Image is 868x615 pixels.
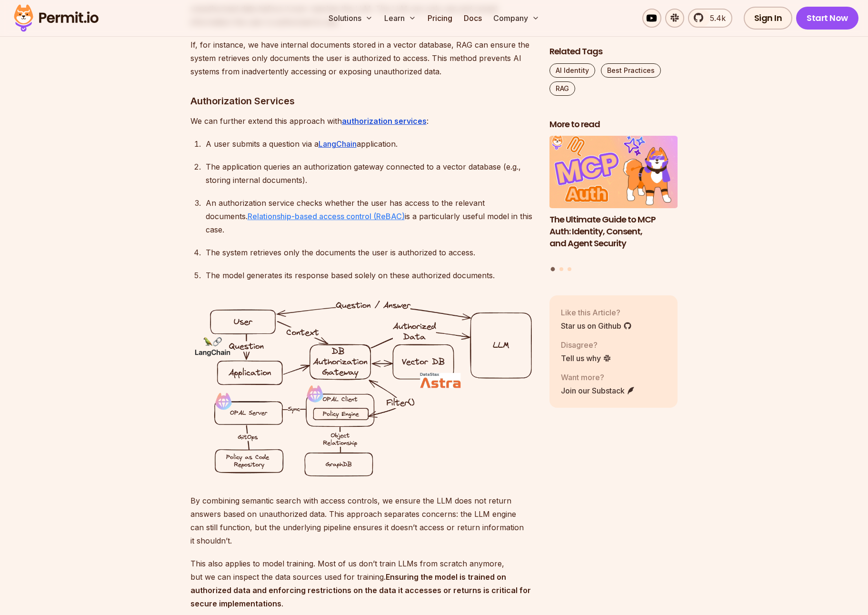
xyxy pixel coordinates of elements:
a: The Ultimate Guide to MCP Auth: Identity, Consent, and Agent SecurityThe Ultimate Guide to MCP Au... [549,136,678,262]
a: RAG [549,81,575,96]
p: This also applies to model training. Most of us don’t train LLMs from scratch anymore, but we can... [190,557,534,610]
button: Learn [380,9,420,28]
p: We can further extend this approach with : [190,114,534,128]
a: Relationship-based access control (ReBAC) [248,212,405,221]
a: Pricing [424,9,456,28]
li: 1 of 3 [549,136,678,262]
button: Solutions [325,9,377,28]
button: Company [489,9,543,28]
a: Best Practices [601,63,661,78]
div: Posts [549,136,678,273]
strong: Ensuring the model is trained on authorized data and enforcing restrictions on the data it access... [190,572,531,608]
div: An authorization service checks whether the user has access to the relevant documents. is a parti... [206,196,534,236]
a: Tell us why [561,353,611,364]
p: If, for instance, we have internal documents stored in a vector database, RAG can ensure the syst... [190,38,534,78]
img: image - 2025-01-06T140602.160.png [190,297,534,479]
h3: Authorization Services [190,93,534,109]
p: By combining semantic search with access controls, we ensure the LLM does not return answers base... [190,494,534,547]
a: Star us on Github [561,320,632,332]
a: LangChain [319,139,357,149]
div: The system retrieves only the documents the user is authorized to access. [206,246,534,259]
a: AI Identity [549,63,595,78]
a: Docs [460,9,486,28]
p: Disagree? [561,339,611,351]
img: The Ultimate Guide to MCP Auth: Identity, Consent, and Agent Security [549,136,678,209]
button: Go to slide 3 [568,267,571,271]
p: Want more? [561,372,635,383]
p: Like this Article? [561,307,632,318]
a: 5.4k [688,9,732,28]
div: The application queries an authorization gateway connected to a vector database (e.g., storing in... [206,160,534,187]
a: authorization services [342,116,427,126]
h2: Related Tags [549,46,678,58]
h2: More to read [549,119,678,131]
button: Go to slide 2 [559,267,563,271]
span: 5.4k [704,12,726,24]
button: Go to slide 1 [551,267,555,272]
a: Sign In [744,7,793,30]
div: The model generates its response based solely on these authorized documents. [206,269,534,282]
img: Permit logo [10,2,103,34]
div: A user submits a question via a application. [206,137,534,151]
a: Start Now [796,7,858,30]
h3: The Ultimate Guide to MCP Auth: Identity, Consent, and Agent Security [549,214,678,249]
a: Join our Substack [561,385,635,396]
